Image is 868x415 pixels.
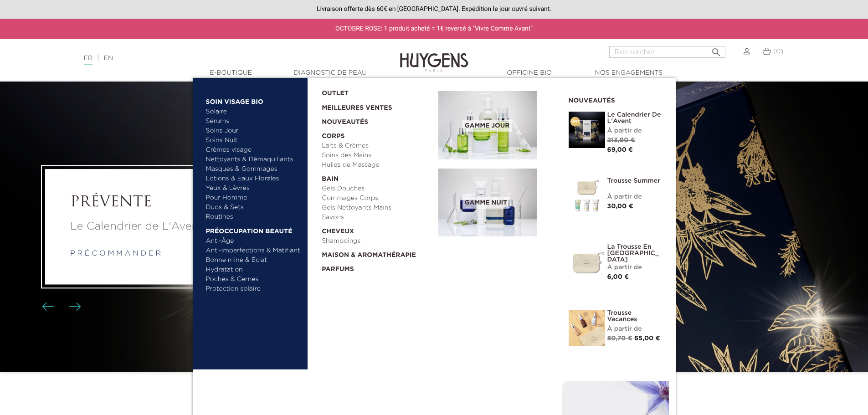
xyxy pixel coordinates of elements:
a: Préoccupation beauté [206,222,301,236]
a: Routines [206,212,301,222]
a: Gommages Corps [322,194,432,203]
a: EN [104,55,113,61]
span: Gamme nuit [462,197,509,209]
div: À partir de [607,192,662,202]
a: Meilleures Ventes [322,98,424,113]
h2: Nouveautés [569,94,662,105]
a: Anti-imperfections & Matifiant [206,246,301,256]
span: 69,00 € [607,147,633,153]
div: À partir de [607,126,662,136]
a: Soins Jour [206,126,301,136]
i:  [711,44,722,55]
a: Officine Bio [484,68,575,78]
a: Gamme nuit [438,169,555,237]
a: Maison & Aromathérapie [322,246,432,260]
a: Soins Nuit [206,136,293,145]
a: Corps [322,127,432,141]
a: Duos & Sets [206,203,301,212]
img: routine_nuit_banner.jpg [438,169,537,237]
a: Soins des Mains [322,151,432,160]
a: Yeux & Lèvres [206,184,301,193]
a: OUTLET [322,84,424,98]
a: E-Boutique [185,68,277,78]
a: Laits & Crèmes [322,141,432,151]
a: Nettoyants & Démaquillants [206,155,301,164]
a: Sérums [206,117,301,126]
span: 6,00 € [607,274,629,280]
a: PRÉVENTE [70,194,262,211]
a: Cheveux [322,222,432,236]
a: Gels Douches [322,184,432,194]
a: FR [84,55,92,65]
a: Diagnostic de peau [285,68,376,78]
span: (0) [773,48,783,55]
button:  [708,43,724,56]
a: Crèmes visage [206,145,301,155]
a: Gamme jour [438,91,555,159]
a: Anti-Âge [206,236,301,246]
span: 30,00 € [607,203,633,210]
a: Solaire [206,107,301,117]
a: Soin Visage Bio [206,92,301,107]
img: Huygens [400,38,468,73]
a: Lotions & Eaux Florales [206,174,301,184]
a: Bain [322,170,432,184]
span: 213,90 € [607,137,635,143]
input: Rechercher [609,46,725,58]
a: Masques & Gommages [206,164,301,174]
a: Bonne mine & Éclat [206,256,301,265]
a: Trousse Vacances [607,310,662,323]
a: Nouveautés [322,113,432,127]
a: Hydratation [206,265,301,275]
a: Gels Nettoyants Mains [322,203,432,213]
a: Le Calendrier de L'Avent 2025 [70,219,262,235]
a: Poches & Cernes [206,275,301,284]
div: À partir de [607,324,662,334]
a: Huiles de Massage [322,160,432,170]
div: | [79,53,355,64]
a: La Trousse en [GEOGRAPHIC_DATA] [607,244,662,263]
span: 65,00 € [634,335,660,342]
a: Shampoings [322,236,432,246]
span: 80,70 € [607,335,632,342]
img: Le Calendrier de L'Avent [569,112,605,148]
img: La Trousse en Coton [569,244,605,280]
a: Savons [322,213,432,222]
a: Protection solaire [206,284,301,294]
a: Nos engagements [583,68,674,78]
span: Gamme jour [462,120,512,132]
a: Pour Homme [206,193,301,203]
img: routine_jour_banner.jpg [438,91,537,159]
img: La Trousse vacances [569,310,605,346]
div: Boutons du carrousel [46,300,75,314]
img: Trousse Summer [569,178,605,214]
a: Parfums [322,260,432,274]
div: À partir de [607,263,662,272]
a: Le Calendrier de L'Avent [607,112,662,124]
a: p r é c o m m a n d e r [70,251,161,258]
a: Trousse Summer [607,178,662,184]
